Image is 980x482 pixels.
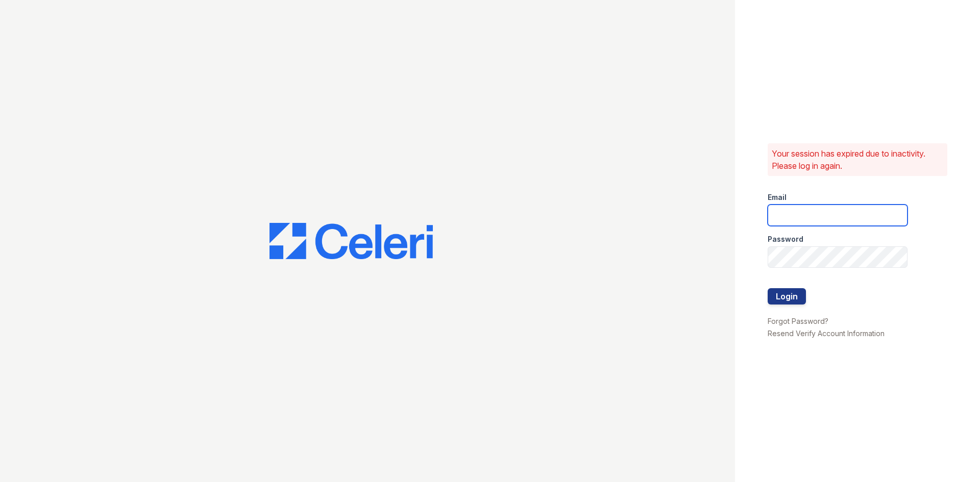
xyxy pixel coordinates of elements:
[772,147,943,172] p: Your session has expired due to inactivity. Please log in again.
[768,329,885,338] a: Resend Verify Account Information
[768,288,806,305] button: Login
[768,192,787,202] label: Email
[768,317,828,325] a: Forgot Password?
[269,223,433,260] img: CE_Logo_Blue-a8612792a0a2168367f1c8372b55b34899dd931a85d93a1a3d3e32e68fde9ad4.png
[768,234,803,244] label: Password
